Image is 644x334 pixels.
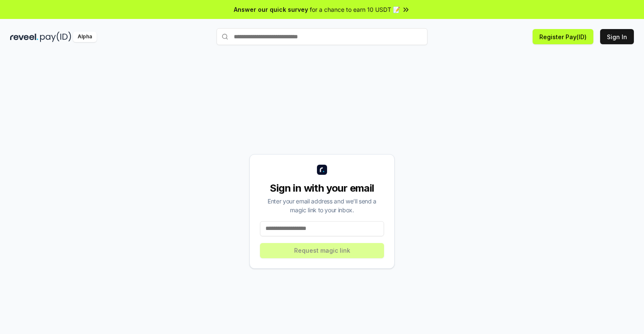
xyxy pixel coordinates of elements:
div: Alpha [73,32,97,42]
div: Enter your email address and we’ll send a magic link to your inbox. [260,197,384,214]
img: logo_small [317,165,327,175]
span: Answer our quick survey [234,5,308,14]
button: Register Pay(ID) [533,29,593,44]
img: pay_id [40,32,71,42]
div: Sign in with your email [260,182,384,195]
img: reveel_dark [10,32,38,42]
button: Sign In [600,29,634,44]
span: for a chance to earn 10 USDT 📝 [310,5,400,14]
